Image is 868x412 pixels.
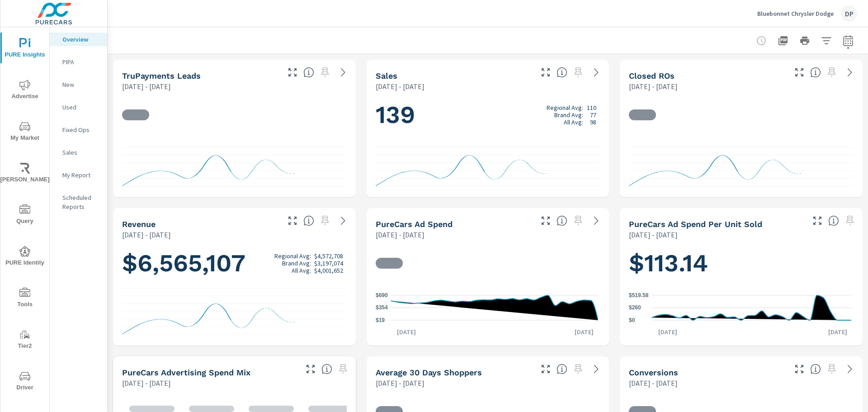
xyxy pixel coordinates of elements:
[376,368,482,377] h5: Average 30 Days Shoppers
[122,378,171,388] p: [DATE] - [DATE]
[843,65,857,80] a: See more details in report
[557,215,567,226] span: Total cost of media for all PureCars channels for the selected dealership group over the selected...
[538,65,553,80] button: Make Fullscreen
[3,163,47,185] span: [PERSON_NAME]
[376,81,425,92] p: [DATE] - [DATE]
[629,229,678,240] p: [DATE] - [DATE]
[282,260,311,267] p: Brand Avg:
[792,65,807,80] button: Make Fullscreen
[292,267,311,274] p: All Avg:
[62,148,100,157] p: Sales
[629,81,678,92] p: [DATE] - [DATE]
[817,32,835,50] button: Apply Filters
[538,213,553,228] button: Make Fullscreen
[62,193,100,211] p: Scheduled Reports
[810,364,821,374] span: The number of dealer-specified goals completed by a visitor. [Source: This data is provided by th...
[590,118,596,126] p: 98
[314,267,343,274] p: $4,001,652
[538,362,553,376] button: Make Fullscreen
[50,55,107,69] div: PIPA
[336,213,350,228] a: See more details in report
[843,362,857,376] a: See more details in report
[50,78,107,91] div: New
[652,327,684,336] p: [DATE]
[122,248,347,279] h1: $6,565,107
[50,100,107,114] div: Used
[568,327,600,336] p: [DATE]
[774,32,792,50] button: "Export Report to PDF"
[3,371,47,393] span: Driver
[376,378,425,388] p: [DATE] - [DATE]
[571,213,585,228] span: Select a preset date range to save this widget
[825,65,839,80] span: Select a preset date range to save this widget
[318,65,332,80] span: Select a preset date range to save this widget
[629,368,678,377] h5: Conversions
[62,103,100,112] p: Used
[629,305,641,311] text: $260
[557,67,567,78] span: Number of vehicles sold by the dealership over the selected date range. [Source: This data is sou...
[796,32,814,50] button: Print Report
[50,33,107,46] div: Overview
[321,364,332,374] span: This table looks at how you compare to the amount of budget you spend per channel as opposed to y...
[629,219,762,229] h5: PureCars Ad Spend Per Unit Sold
[376,99,600,130] h1: 139
[590,111,596,118] p: 77
[303,67,314,78] span: The number of truPayments leads.
[122,71,201,81] h5: truPayments Leads
[629,317,635,323] text: $0
[589,362,604,376] a: See more details in report
[62,170,100,180] p: My Report
[629,378,678,388] p: [DATE] - [DATE]
[303,215,314,226] span: Total sales revenue over the selected date range. [Source: This data is sourced from the dealer’s...
[62,35,100,44] p: Overview
[318,213,332,228] span: Select a preset date range to save this widget
[391,327,422,336] p: [DATE]
[825,362,839,376] span: Select a preset date range to save this widget
[571,362,585,376] span: Select a preset date range to save this widget
[62,80,100,89] p: New
[757,9,834,18] p: Bluebonnet Chrysler Dodge
[122,229,171,240] p: [DATE] - [DATE]
[629,248,854,279] h1: $113.14
[589,213,604,228] a: See more details in report
[3,246,47,268] span: PURE Identity
[3,329,47,351] span: Tier2
[376,317,385,323] text: $19
[303,362,318,376] button: Make Fullscreen
[376,71,397,81] h5: Sales
[376,229,425,240] p: [DATE] - [DATE]
[3,288,47,310] span: Tools
[50,168,107,182] div: My Report
[828,215,839,226] span: Average cost of advertising per each vehicle sold at the dealer over the selected date range. The...
[122,81,171,92] p: [DATE] - [DATE]
[50,191,107,213] div: Scheduled Reports
[547,104,583,111] p: Regional Avg:
[554,111,583,118] p: Brand Avg:
[839,32,857,50] button: Select Date Range
[314,260,343,267] p: $3,197,074
[376,292,388,298] text: $690
[285,213,300,228] button: Make Fullscreen
[336,65,350,80] a: See more details in report
[810,213,825,228] button: Make Fullscreen
[62,57,100,66] p: PIPA
[629,292,649,298] text: $519.58
[3,121,47,143] span: My Market
[50,146,107,159] div: Sales
[62,125,100,134] p: Fixed Ops
[589,65,604,80] a: See more details in report
[822,327,854,336] p: [DATE]
[564,118,583,126] p: All Avg:
[571,65,585,80] span: Select a preset date range to save this widget
[557,364,567,374] span: A rolling 30 day total of daily Shoppers on the dealership website, averaged over the selected da...
[285,65,300,80] button: Make Fullscreen
[841,5,857,22] div: DP
[792,362,807,376] button: Make Fullscreen
[3,204,47,227] span: Query
[50,123,107,137] div: Fixed Ops
[274,252,311,260] p: Regional Avg:
[122,368,250,377] h5: PureCars Advertising Spend Mix
[376,219,453,229] h5: PureCars Ad Spend
[629,71,675,81] h5: Closed ROs
[376,305,388,311] text: $354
